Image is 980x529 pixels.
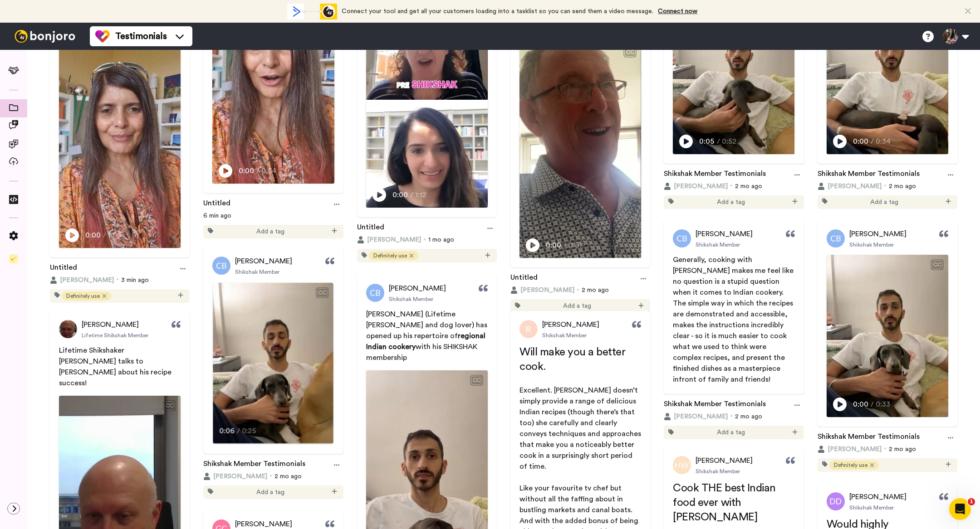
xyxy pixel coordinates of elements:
[546,240,562,251] span: 0:00
[717,136,720,147] span: /
[50,276,190,285] div: 3 min ago
[849,491,906,502] span: [PERSON_NAME]
[242,425,258,436] span: 0:25
[673,456,691,474] img: Profile Picture
[366,343,479,361] span: with his SHIKSHAK membership
[673,229,691,248] img: Profile Picture
[968,498,975,505] span: 1
[392,189,408,200] span: 0:00
[717,428,745,437] span: Add a tag
[389,283,446,294] span: [PERSON_NAME]
[871,136,874,147] span: /
[203,472,267,481] button: [PERSON_NAME]
[834,461,867,469] span: Definitely use
[235,268,279,276] span: Shikshak Member
[256,227,284,236] span: Add a tag
[949,498,971,520] iframe: Intercom live chat
[624,48,636,57] div: CC
[389,296,433,303] span: Shikshak Member
[828,182,882,191] span: [PERSON_NAME]
[317,288,328,297] div: CC
[818,168,920,182] a: Shikshak Member Testimonials
[658,8,697,15] a: Connect now
[60,276,114,285] span: [PERSON_NAME]
[542,332,587,339] span: Shikshak Member
[373,252,407,259] span: Definitely use
[366,332,487,350] span: regional Indian cookery
[366,284,384,302] img: Profile Picture
[563,240,567,251] span: /
[827,229,845,248] img: Profile Picture
[410,189,413,200] span: /
[722,136,738,147] span: 0:52
[542,319,599,330] span: [PERSON_NAME]
[673,256,795,383] span: Generally, cooking with [PERSON_NAME] makes me feel like no question is a stupid question when it...
[696,228,753,239] span: [PERSON_NAME]
[164,401,175,410] div: CC
[108,230,124,241] span: 1:06
[664,168,766,182] a: Shikshak Member Testimonials
[115,30,167,43] span: Testimonials
[261,165,277,176] span: 0:54
[828,445,882,454] span: [PERSON_NAME]
[366,311,489,340] span: [PERSON_NAME] (Lifetime [PERSON_NAME] and dog lover) has opened up his repertoire of
[213,472,267,481] span: [PERSON_NAME]
[664,182,804,191] div: 2 mo ago
[568,240,584,251] span: 0:57
[471,376,482,385] div: CC
[357,235,421,244] button: [PERSON_NAME]
[818,182,882,191] button: [PERSON_NAME]
[818,431,920,445] a: Shikshak Member Testimonials
[203,472,343,481] div: 2 mo ago
[696,241,740,248] span: Shikshak Member
[818,445,882,454] button: [PERSON_NAME]
[699,136,715,147] span: 0:05
[357,222,384,235] a: Untitled
[696,455,753,466] span: [PERSON_NAME]
[9,254,18,263] img: Checklist.svg
[510,286,574,295] button: [PERSON_NAME]
[849,228,906,239] span: [PERSON_NAME]
[510,272,538,286] a: Untitled
[103,230,106,241] span: /
[519,347,628,372] span: Will make you a better cook.
[203,211,343,220] div: 6 min ago
[287,4,337,19] div: animation
[203,198,230,211] a: Untitled
[59,320,77,338] img: Profile Picture
[870,198,898,207] span: Add a tag
[853,136,869,147] span: 0:00
[212,257,230,275] img: Profile Picture
[510,286,650,295] div: 2 mo ago
[871,399,874,410] span: /
[235,256,292,267] span: [PERSON_NAME]
[876,399,892,410] span: 0:33
[66,292,100,300] span: Definitely use
[11,30,79,43] img: bj-logo-header-white.svg
[237,425,240,436] span: /
[674,182,728,191] span: [PERSON_NAME]
[827,492,845,510] img: Profile Picture
[717,198,745,207] span: Add a tag
[357,235,497,244] div: 1 mo ago
[664,412,804,421] div: 2 mo ago
[520,286,574,295] span: [PERSON_NAME]
[563,301,591,311] span: Add a tag
[95,29,110,44] img: tm-color.svg
[367,235,421,244] span: [PERSON_NAME]
[59,347,173,387] span: Lifetime Shikshaker [PERSON_NAME] talks to [PERSON_NAME] about his recipe success!
[82,319,139,330] span: [PERSON_NAME]
[673,483,778,523] span: Cook THE best Indian food ever with [PERSON_NAME]
[818,182,957,191] div: 2 mo ago
[827,255,948,417] img: Video Thumbnail
[876,136,892,147] span: 0:34
[664,182,728,191] button: [PERSON_NAME]
[239,165,255,176] span: 0:00
[519,42,641,258] img: Video Thumbnail
[818,445,957,454] div: 2 mo ago
[849,241,894,248] span: Shikshak Member
[519,387,643,470] span: Excellent. [PERSON_NAME] doesn’t simply provide a range of delicious Indian recipes (though there...
[664,398,766,412] a: Shikshak Member Testimonials
[849,504,894,511] span: Shikshak Member
[50,276,114,285] button: [PERSON_NAME]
